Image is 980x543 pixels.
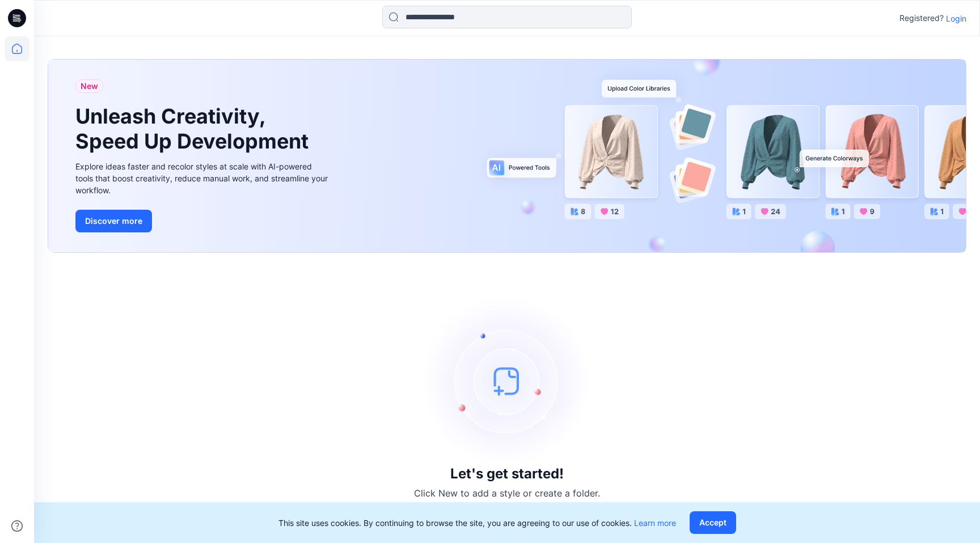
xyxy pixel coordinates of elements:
span: New [81,79,98,93]
h1: Unleash Creativity, Speed Up Development [75,104,314,153]
img: empty-state-image.svg [422,296,592,466]
h3: Let's get started! [450,466,564,482]
div: Explore ideas faster and recolor styles at scale with AI-powered tools that boost creativity, red... [75,160,331,196]
button: Accept [690,511,736,534]
p: Registered? [899,11,944,25]
a: Learn more [634,518,676,528]
p: Click New to add a style or create a folder. [414,486,600,500]
a: Discover more [75,210,331,232]
p: Login [946,12,966,24]
p: This site uses cookies. By continuing to browse the site, you are agreeing to our use of cookies. [278,517,676,529]
button: Discover more [75,210,152,232]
